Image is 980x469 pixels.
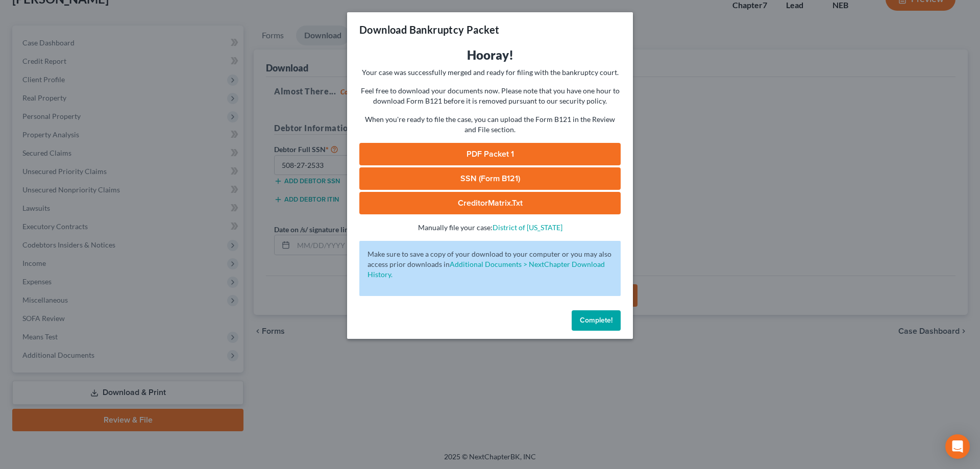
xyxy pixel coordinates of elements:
a: Additional Documents > NextChapter Download History. [367,260,605,279]
div: Open Intercom Messenger [945,434,970,459]
h3: Hooray! [359,47,621,63]
a: PDF Packet 1 [359,143,621,165]
p: Feel free to download your documents now. Please note that you have one hour to download Form B12... [359,86,621,106]
p: When you're ready to file the case, you can upload the Form B121 in the Review and File section. [359,114,621,135]
p: Make sure to save a copy of your download to your computer or you may also access prior downloads in [367,249,612,280]
h3: Download Bankruptcy Packet [359,22,499,37]
a: SSN (Form B121) [359,167,621,190]
p: Manually file your case: [359,223,621,233]
a: CreditorMatrix.txt [359,192,621,214]
button: Complete! [572,310,621,331]
p: Your case was successfully merged and ready for filing with the bankruptcy court. [359,67,621,78]
span: Complete! [580,316,612,325]
a: District of [US_STATE] [493,223,562,232]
